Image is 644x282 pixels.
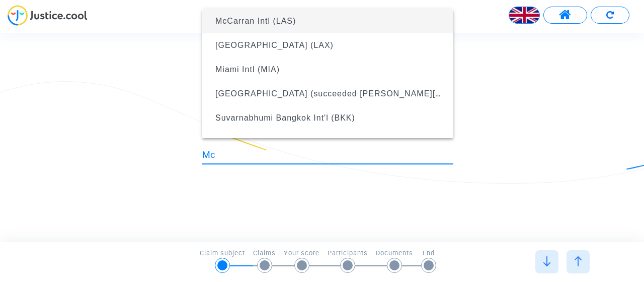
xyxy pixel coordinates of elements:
[8,5,88,26] img: jc-logo.svg
[215,65,280,74] span: Miami Intl (MIA)
[215,114,355,122] span: Suvarnabhumi Bangkok Int'l (BKK)
[215,17,296,25] span: McCarran Intl (LAS)
[509,7,540,24] button: Change language
[215,89,556,98] span: [GEOGRAPHIC_DATA] (succeeded [PERSON_NAME][GEOGRAPHIC_DATA]) (HKG)
[215,41,334,49] span: [GEOGRAPHIC_DATA] (LAX)
[606,11,614,19] img: Restart form
[215,138,366,146] span: Tokyo Int'l ([PERSON_NAME]) (HND)
[543,7,587,24] button: Access my user area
